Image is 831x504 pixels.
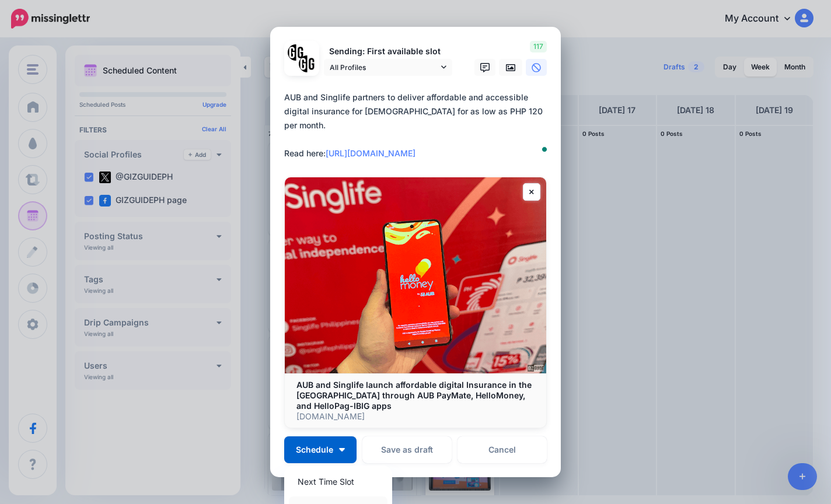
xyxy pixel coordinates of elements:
[288,44,305,61] img: 353459792_649996473822713_4483302954317148903_n-bsa138318.png
[530,41,547,52] span: 117
[284,436,357,463] button: Schedule
[296,411,535,422] p: [DOMAIN_NAME]
[284,90,553,160] textarea: To enrich screen reader interactions, please activate Accessibility in Grammarly extension settings
[296,380,532,411] b: AUB and Singlife launch affordable digital Insurance in the [GEOGRAPHIC_DATA] through AUB PayMate...
[339,448,345,452] img: arrow-down-white.png
[285,177,546,373] img: AUB and Singlife launch affordable digital Insurance in the Philippines through AUB PayMate, Hell...
[324,59,452,76] a: All Profiles
[289,470,387,493] a: Next Time Slot
[296,446,333,454] span: Schedule
[299,55,316,72] img: JT5sWCfR-79925.png
[330,61,438,73] span: All Profiles
[324,45,452,58] p: Sending: First available slot
[284,90,553,160] div: AUB and Singlife partners to deliver affordable and accessible digital insurance for [DEMOGRAPHIC...
[362,436,452,463] button: Save as draft
[458,436,547,463] a: Cancel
